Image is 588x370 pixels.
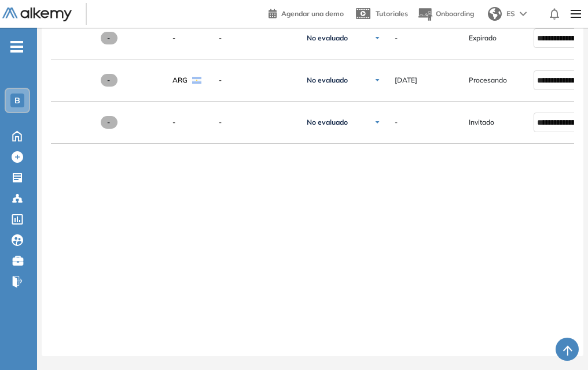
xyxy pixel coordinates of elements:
[219,33,293,43] span: -
[219,117,293,128] span: -
[281,9,344,18] span: Agendar una demo
[469,117,494,128] span: Invitado
[307,33,348,43] span: No evaluado
[417,2,474,27] button: Onboarding
[101,74,117,87] span: -
[307,76,348,85] span: No evaluado
[219,75,293,85] span: -
[10,46,23,48] i: -
[469,75,507,85] span: Procesando
[101,116,117,129] span: -
[374,35,381,42] img: Ícono de flecha
[395,75,417,85] span: [DATE]
[376,9,408,18] span: Tutoriales
[436,9,474,18] span: Onboarding
[506,9,515,19] span: ES
[269,6,344,20] a: Agendar una demo
[488,7,502,21] img: world
[172,117,175,128] span: -
[395,117,398,128] span: -
[2,8,72,22] img: Logo
[101,32,117,44] span: -
[520,12,527,16] img: arrow
[172,75,188,85] span: ARG
[374,77,381,84] img: Ícono de flecha
[469,33,497,43] span: Expirado
[307,118,348,127] span: No evaluado
[172,33,175,43] span: -
[374,119,381,126] img: Ícono de flecha
[14,96,20,105] span: B
[192,77,201,84] img: ARG
[395,33,398,43] span: -
[566,2,586,25] img: Menu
